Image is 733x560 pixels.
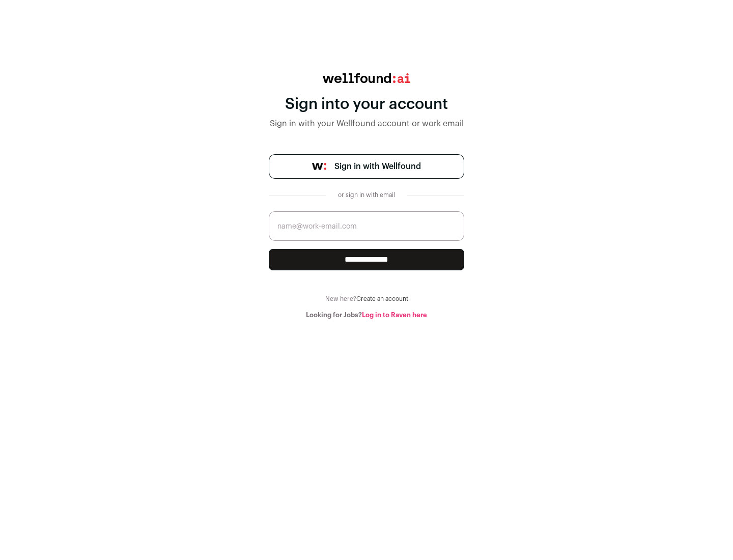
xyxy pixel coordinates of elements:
[334,160,421,173] span: Sign in with Wellfound
[269,154,464,179] a: Sign in with Wellfound
[269,211,464,241] input: name@work-email.com
[334,191,399,199] div: or sign in with email
[269,118,464,130] div: Sign in with your Wellfound account or work email
[312,163,326,170] img: wellfound-symbol-flush-black-fb3c872781a75f747ccb3a119075da62bfe97bd399995f84a933054e44a575c4.png
[356,296,408,302] a: Create an account
[269,95,464,114] div: Sign into your account
[269,295,464,303] div: New here?
[269,311,464,319] div: Looking for Jobs?
[323,73,410,83] img: wellfound:ai
[362,312,427,318] a: Log in to Raven here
